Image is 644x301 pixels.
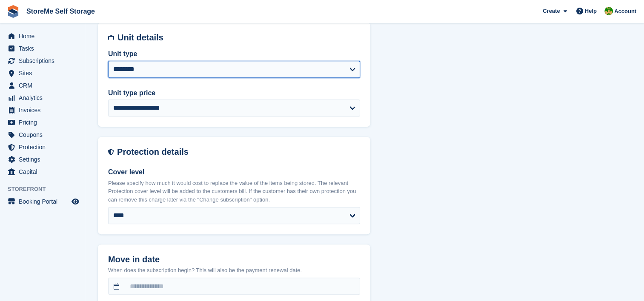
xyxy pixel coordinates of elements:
img: unit-details-icon-595b0c5c156355b767ba7b61e002efae458ec76ed5ec05730b8e856ff9ea34a9.svg [108,33,114,43]
span: Capital [19,166,70,178]
span: Invoices [19,104,70,116]
p: Please specify how much it would cost to replace the value of the items being stored. The relevan... [108,179,360,204]
h2: Move in date [108,255,360,264]
a: menu [4,55,80,67]
label: Unit type [108,49,360,59]
label: Cover level [108,167,360,177]
a: menu [4,104,80,116]
a: menu [4,30,80,42]
span: Create [543,7,560,15]
a: menu [4,153,80,165]
a: menu [4,116,80,128]
span: Subscriptions [19,55,70,67]
span: Tasks [19,43,70,54]
a: Preview store [70,196,80,207]
img: stora-icon-8386f47178a22dfd0bd8f6a31ec36ba5ce8667c1dd55bd0f319d3a0aa187defe.svg [7,5,20,18]
span: Settings [19,153,70,165]
span: Coupons [19,129,70,141]
span: Pricing [19,116,70,128]
span: Protection [19,141,70,153]
span: Booking Portal [19,196,70,207]
a: menu [4,129,80,141]
a: menu [4,67,80,79]
img: insurance-details-icon-731ffda60807649b61249b889ba3c5e2b5c27d34e2e1fb37a309f0fde93ff34a.svg [108,147,114,157]
span: Help [585,7,597,15]
h2: Unit details [117,33,360,43]
a: menu [4,92,80,104]
span: CRM [19,80,70,91]
label: Unit type price [108,88,360,98]
a: menu [4,166,80,178]
a: menu [4,196,80,207]
span: Account [614,7,636,16]
span: Home [19,30,70,42]
span: Sites [19,67,70,79]
h2: Protection details [117,147,360,157]
span: Storefront [8,185,85,193]
a: menu [4,141,80,153]
a: menu [4,80,80,91]
span: Analytics [19,92,70,104]
a: menu [4,43,80,54]
p: When does the subscription begin? This will also be the payment renewal date. [108,266,360,275]
a: StoreMe Self Storage [23,4,98,18]
img: StorMe [604,7,613,15]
